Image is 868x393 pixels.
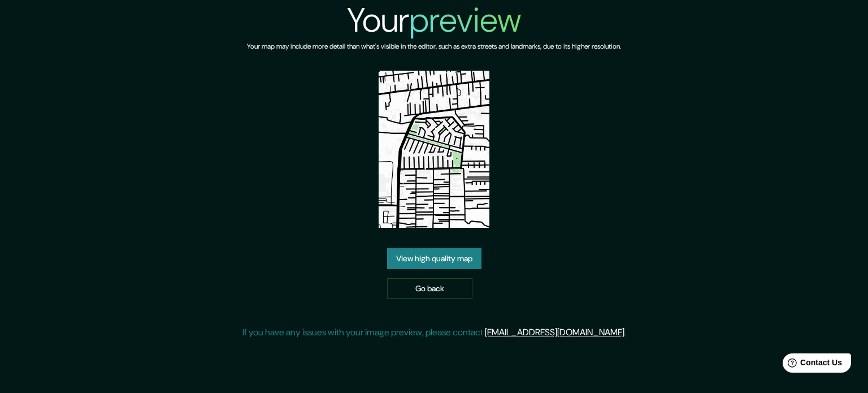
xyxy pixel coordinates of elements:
a: [EMAIL_ADDRESS][DOMAIN_NAME] [485,326,624,338]
a: View high quality map [387,248,481,269]
a: Go back [387,278,472,299]
img: created-map-preview [379,71,490,228]
iframe: Help widget launcher [767,349,856,381]
h6: Your map may include more detail than what's visible in the editor, such as extra streets and lan... [247,41,621,53]
p: If you have any issues with your image preview, please contact . [242,326,626,339]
